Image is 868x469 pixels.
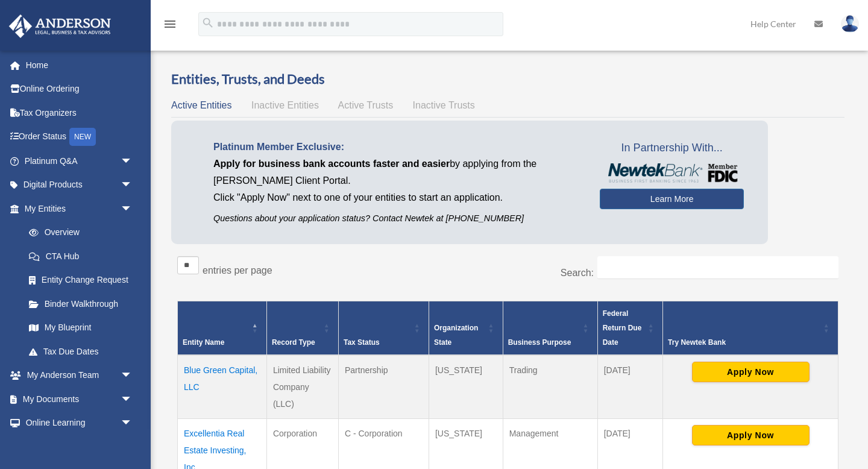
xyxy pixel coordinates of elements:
[17,268,145,292] a: Entity Change Request
[5,14,115,38] img: Anderson Advisors Platinum Portal
[338,355,429,419] td: Partnership
[183,338,224,347] span: Entity Name
[171,100,231,110] span: Active Entities
[213,139,582,156] p: Platinum Member Exclusive:
[597,355,662,419] td: [DATE]
[8,101,151,125] a: Tax Organizers
[121,411,145,436] span: arrow_drop_down
[17,292,145,316] a: Binder Walkthrough
[8,197,145,221] a: My Entitiesarrow_drop_down
[8,387,151,411] a: My Documentsarrow_drop_down
[841,15,859,33] img: User Pic
[178,301,267,355] th: Entity Name: Activate to invert sorting
[429,301,503,355] th: Organization State: Activate to sort
[338,301,429,355] th: Tax Status: Activate to sort
[201,16,215,30] i: search
[213,211,582,226] p: Questions about your application status? Contact Newtek at [PHONE_NUMBER]
[163,17,177,31] i: menu
[663,301,838,355] th: Try Newtek Bank : Activate to sort
[203,265,272,275] label: entries per page
[603,309,642,347] span: Federal Return Due Date
[17,221,139,245] a: Overview
[429,355,503,419] td: [US_STATE]
[508,338,571,347] span: Business Purpose
[121,387,145,412] span: arrow_drop_down
[163,21,177,31] a: menu
[597,301,662,355] th: Federal Return Due Date: Activate to sort
[121,149,145,174] span: arrow_drop_down
[692,425,810,445] button: Apply Now
[503,301,597,355] th: Business Purpose: Activate to sort
[121,364,145,388] span: arrow_drop_down
[121,197,145,221] span: arrow_drop_down
[272,338,315,347] span: Record Type
[251,100,319,110] span: Inactive Entities
[600,189,744,209] a: Learn More
[213,156,582,189] p: by applying from the [PERSON_NAME] Client Portal.
[266,355,338,419] td: Limited Liability Company (LLC)
[8,149,151,173] a: Platinum Q&Aarrow_drop_down
[668,335,820,350] div: Try Newtek Bank
[213,159,450,169] span: Apply for business bank accounts faster and easier
[178,355,267,419] td: Blue Green Capital, LLC
[8,53,151,77] a: Home
[17,316,145,340] a: My Blueprint
[8,125,151,150] a: Order StatusNEW
[561,268,594,278] label: Search:
[692,362,810,382] button: Apply Now
[17,244,145,268] a: CTA Hub
[8,77,151,101] a: Online Ordering
[434,324,478,347] span: Organization State
[344,338,380,347] span: Tax Status
[600,139,744,158] span: In Partnership With...
[171,70,844,89] h3: Entities, Trusts, and Deeds
[338,100,394,110] span: Active Trusts
[121,173,145,198] span: arrow_drop_down
[69,128,96,146] div: NEW
[8,173,151,197] a: Digital Productsarrow_drop_down
[413,100,475,110] span: Inactive Trusts
[8,411,151,435] a: Online Learningarrow_drop_down
[17,339,145,364] a: Tax Due Dates
[503,355,597,419] td: Trading
[266,301,338,355] th: Record Type: Activate to sort
[8,364,151,388] a: My Anderson Teamarrow_drop_down
[213,189,582,206] p: Click "Apply Now" next to one of your entities to start an application.
[606,163,738,183] img: NewtekBankLogoSM.png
